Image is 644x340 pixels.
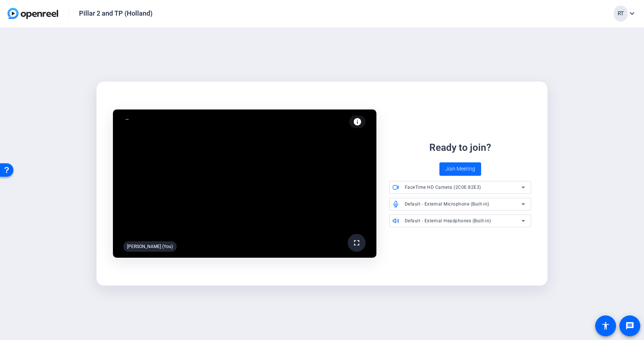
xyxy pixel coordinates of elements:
[353,117,362,126] mat-icon: info
[628,9,637,18] mat-icon: expand_more
[614,6,628,22] div: RT
[439,162,481,176] button: Join Meeting
[625,321,634,330] mat-icon: message
[445,165,475,173] span: Join Meeting
[123,241,177,252] div: [PERSON_NAME] (You)
[405,185,481,190] span: FaceTime HD Camera (2C0E:82E3)
[352,238,361,247] mat-icon: fullscreen
[405,201,489,207] span: Default - External Microphone (Built-in)
[601,321,610,330] mat-icon: accessibility
[79,9,152,18] div: Pillar 2 and TP (Holland)
[429,140,491,155] div: Ready to join?
[7,8,58,19] img: OpenReel logo
[405,218,491,223] span: Default - External Headphones (Built-in)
